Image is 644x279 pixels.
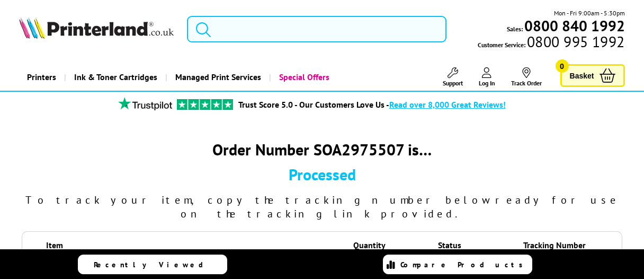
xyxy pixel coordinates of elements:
span: Recently Viewed [94,260,214,269]
b: 0800 840 1992 [524,16,625,36]
th: Quantity [327,231,413,258]
span: Support [443,79,463,87]
a: Support [443,67,463,87]
a: Managed Print Services [165,64,269,91]
img: trustpilot rating [113,97,177,110]
a: 0800 840 1992 [523,21,625,31]
a: Trust Score 5.0 - Our Customers Love Us -Read over 8,000 Great Reviews! [238,99,506,110]
span: Compare Products [400,260,529,269]
span: Mon - Fri 9:00am - 5:30pm [554,8,625,18]
div: Order Number SOA2975507 is… [22,139,622,160]
span: Sales: [507,24,523,34]
a: Ink & Toner Cartridges [64,64,165,91]
span: Log In [479,79,495,87]
span: 0800 995 1992 [525,37,624,47]
span: Basket [570,68,594,83]
a: Recently Viewed [78,255,227,274]
a: Log In [479,67,495,87]
a: Printerland Logo [19,17,173,41]
th: Tracking Number [488,231,622,258]
th: Item [22,231,86,258]
div: Processed [22,164,622,185]
a: Compare Products [383,255,532,274]
span: 0 [556,59,569,73]
span: Ink & Toner Cartridges [74,64,157,91]
a: Track Order [511,67,542,87]
span: Customer Service: [478,37,624,50]
img: trustpilot rating [177,99,233,110]
img: Printerland Logo [19,17,173,39]
span: Read over 8,000 Great Reviews! [389,99,506,110]
th: Status [412,231,487,258]
a: Basket 0 [560,64,625,87]
span: To track your item, copy the tracking number below ready for use on the tracking link provided. [25,193,619,221]
a: Special Offers [269,64,337,91]
a: Printers [19,64,64,91]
